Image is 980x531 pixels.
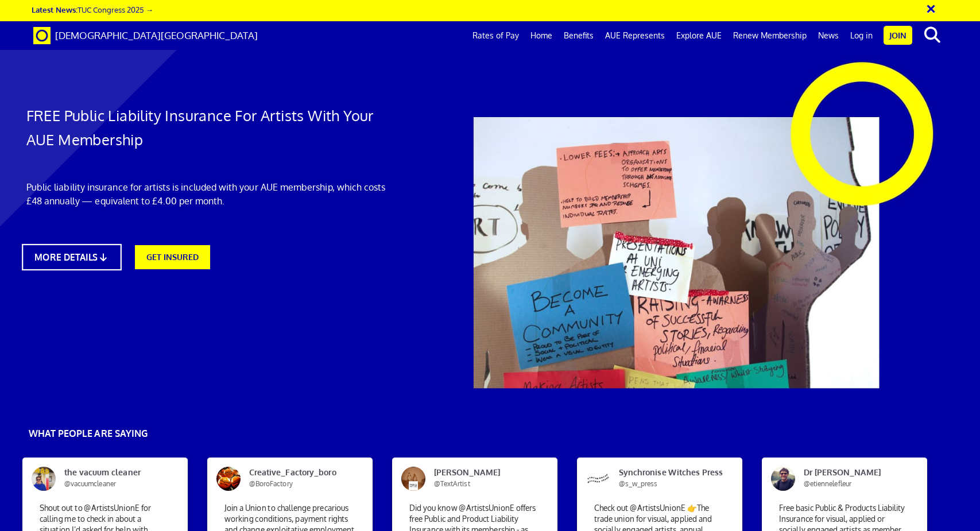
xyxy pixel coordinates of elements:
a: Log in [845,21,878,50]
span: [DEMOGRAPHIC_DATA][GEOGRAPHIC_DATA] [55,29,258,41]
a: GET INSURED [135,245,210,269]
a: Rates of Pay [467,21,525,50]
span: @s_w_press [619,479,658,488]
a: Latest News:TUC Congress 2025 → [32,5,153,14]
a: MORE DETAILS [22,244,121,270]
a: AUE Represents [599,21,671,50]
span: @etiennelefleur [804,479,852,488]
a: Explore AUE [671,21,727,50]
span: the vacuum cleaner [56,467,166,490]
span: Dr [PERSON_NAME] [795,467,905,490]
a: Home [525,21,558,50]
a: News [812,21,845,50]
a: Benefits [558,21,599,50]
a: Renew Membership [727,21,812,50]
span: [PERSON_NAME] [425,467,536,490]
strong: Latest News: [32,5,78,14]
span: Synchronise Witches Press [610,467,721,490]
span: @TextArtist [434,479,470,488]
button: search [915,23,950,47]
a: Brand [DEMOGRAPHIC_DATA][GEOGRAPHIC_DATA] [25,21,266,50]
span: @BoroFactory [249,479,293,488]
a: Join [884,26,912,45]
h1: FREE Public Liability Insurance For Artists With Your AUE Membership [26,103,397,152]
span: Creative_Factory_boro [241,467,351,490]
span: @vacuumcleaner [64,479,116,488]
p: Public liability insurance for artists is included with your AUE membership, which costs £48 annu... [26,180,397,208]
